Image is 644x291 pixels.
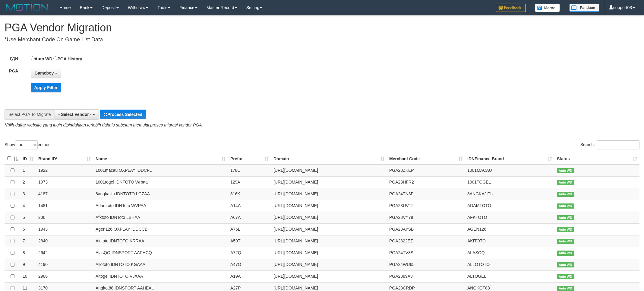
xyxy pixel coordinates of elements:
td: ALLOTOTO [465,259,554,270]
td: 129A [228,176,271,188]
td: Afktoto IDNToto LBHAA [93,212,228,223]
td: AGEN126 [465,223,554,235]
td: [URL][DOMAIN_NAME] [271,200,387,212]
td: 206 [36,212,93,223]
td: 2966 [36,270,93,282]
td: 6 [20,223,36,235]
td: [URL][DOMAIN_NAME] [271,270,387,282]
th: Prefix: activate to sort column ascending [228,153,271,165]
td: [URL][DOMAIN_NAME] [271,212,387,223]
i: *Pilih daftar website yang ingin dipindahkan terlebih dahulu sebelum memulai proses migrasi vendo... [5,123,202,127]
td: 2 [20,176,36,188]
td: A67A [228,212,271,223]
td: ALTOGEL [465,270,554,282]
label: Search: [580,140,639,149]
td: Altogel IDNTOTO VJXAA [93,270,228,282]
td: 1001TOGEL [465,176,554,188]
td: 3 [20,188,36,200]
select: Showentries [15,140,38,149]
th: Brand ID*: activate to sort column ascending [36,153,93,165]
button: Gameboy [31,68,62,78]
td: [URL][DOMAIN_NAME] [271,188,387,200]
td: 1001macau OXPLAY IDDCFL [93,165,228,177]
td: PGA24TN3P [387,188,465,200]
td: Allototo IDNTOTO KGAAA [93,259,228,270]
td: AKITOTO [465,235,554,247]
span: Auto WD [557,180,574,185]
span: - Select Vendor - [58,112,92,117]
td: 4190 [36,259,93,270]
label: PGA [5,68,31,74]
td: A14A [228,200,271,212]
span: Auto WD [557,227,574,232]
button: Apply Filter [31,83,61,92]
td: AFKTOTO [465,212,554,223]
img: Feedback.jpg [496,4,526,12]
img: Button%20Memo.svg [535,4,560,12]
td: 4187 [36,188,93,200]
td: PGA23ZKEP [387,165,465,177]
label: Type [5,55,31,61]
td: Agen126 OXPLAY IDDCCB [93,223,228,235]
td: PGA23HFR2 [387,176,465,188]
span: Auto WD [557,286,574,291]
td: [URL][DOMAIN_NAME] [271,176,387,188]
td: [URL][DOMAIN_NAME] [271,259,387,270]
td: [URL][DOMAIN_NAME] [271,247,387,259]
td: 1922 [36,165,93,177]
input: PGA History [53,56,57,60]
span: Auto WD [557,262,574,267]
td: ADAMTOTO [465,200,554,212]
button: - Select Vendor - [55,109,99,120]
h4: *Use Merchant Code On Game List Data [5,37,639,43]
label: Show entries [5,140,50,149]
td: ALASQQ [465,247,554,259]
th: Merchant Code: activate to sort column ascending [387,153,465,165]
label: PGA History [53,55,82,62]
td: A19A [228,270,271,282]
td: 1481 [36,200,93,212]
td: A59T [228,235,271,247]
span: Auto WD [557,251,574,256]
span: Auto WD [557,215,574,220]
td: 1001togel IDNTOTO Wrbaa [93,176,228,188]
td: [URL][DOMAIN_NAME] [271,223,387,235]
td: 8ANGKAJITU [465,188,554,200]
td: 178C [228,165,271,177]
td: 1973 [36,176,93,188]
img: panduan.png [569,4,599,12]
td: 9 [20,259,36,270]
td: [URL][DOMAIN_NAME] [271,235,387,247]
td: [URL][DOMAIN_NAME] [271,165,387,177]
img: MOTION_logo.png [5,3,50,12]
td: 816K [228,188,271,200]
td: 1 [20,165,36,177]
td: 8angkajitu IDNTOTO LGZAA [93,188,228,200]
th: ID: activate to sort column ascending [20,153,36,165]
td: PGA23VY79 [387,212,465,223]
button: Process Selected [100,110,146,119]
input: Search: [597,140,639,149]
td: PGA2322EZ [387,235,465,247]
td: A47O [228,259,271,270]
span: Auto WD [557,192,574,197]
td: Akitoto IDNTOTO KRRAA [93,235,228,247]
h1: PGA Vendor Migration [5,22,639,34]
th: Status: activate to sort column ascending [554,153,639,165]
td: 7 [20,235,36,247]
td: 5 [20,212,36,223]
td: 1943 [36,223,93,235]
th: Domain: activate to sort column ascending [271,153,387,165]
td: AlasQQ IDNSPORT AAPHCQ [93,247,228,259]
td: 1001MACAU [465,165,554,177]
td: PGA23AYSB [387,223,465,235]
span: Gameboy [35,71,54,75]
span: Auto WD [557,203,574,209]
td: 8 [20,247,36,259]
th: Name: activate to sort column ascending [93,153,228,165]
th: IDNFinance Brand: activate to sort column ascending [465,153,554,165]
td: 2642 [36,247,93,259]
td: A72Q [228,247,271,259]
span: Auto WD [557,274,574,279]
td: PGA23UVT2 [387,200,465,212]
